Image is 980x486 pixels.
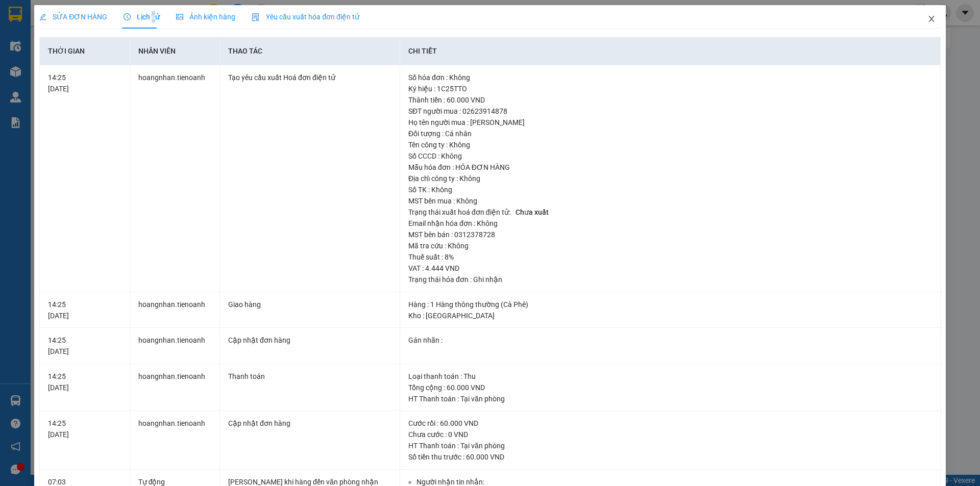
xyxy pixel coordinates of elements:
[408,229,932,240] div: MST bên bán : 0312378728
[408,207,932,218] div: Trạng thái xuất hoá đơn điện tử :
[124,13,160,21] span: Lịch sử
[400,37,941,65] th: Chi tiết
[408,117,932,128] div: Họ tên người mua : [PERSON_NAME]
[130,65,220,292] td: hoangnhan.tienoanh
[408,451,932,463] div: Số tiền thu trước : 60.000 VND
[228,418,391,429] div: Cập nhật đơn hàng
[512,207,552,217] span: Chưa xuất
[408,382,932,393] div: Tổng cộng : 60.000 VND
[408,218,932,229] div: Email nhận hóa đơn : Không
[39,13,107,21] span: SỬA ĐƠN HÀNG
[48,299,121,321] div: 14:25 [DATE]
[228,72,391,83] div: Tạo yêu cầu xuất Hoá đơn điện tử
[408,393,932,404] div: HT Thanh toán : Tại văn phòng
[48,335,121,357] div: 14:25 [DATE]
[408,429,932,440] div: Chưa cước : 0 VND
[408,299,932,310] div: Hàng : 1 Hàng thông thường (Cà Phê)
[130,37,220,65] th: Nhân viên
[48,371,121,393] div: 14:25 [DATE]
[408,162,932,173] div: Mẫu hóa đơn : HÓA ĐƠN HÀNG
[408,240,932,251] div: Mã tra cứu : Không
[408,72,932,83] div: Số hóa đơn : Không
[408,310,932,321] div: Kho : [GEOGRAPHIC_DATA]
[176,13,235,21] span: Ảnh kiện hàng
[408,371,932,382] div: Loại thanh toán : Thu
[48,418,121,440] div: 14:25 [DATE]
[130,328,220,364] td: hoangnhan.tienoanh
[408,251,932,263] div: Thuế suất : 8%
[408,139,932,150] div: Tên công ty : Không
[40,37,130,65] th: Thời gian
[917,5,946,34] button: Close
[252,13,359,21] span: Yêu cầu xuất hóa đơn điện tử
[927,15,936,23] span: close
[408,150,932,162] div: Số CCCD : Không
[130,292,220,328] td: hoangnhan.tienoanh
[228,299,391,310] div: Giao hàng
[220,37,400,65] th: Thao tác
[408,263,932,274] div: VAT : 4.444 VND
[408,173,932,184] div: Địa chỉ công ty : Không
[252,13,260,21] img: icon
[48,72,121,94] div: 14:25 [DATE]
[228,335,391,346] div: Cập nhật đơn hàng
[39,13,46,20] span: edit
[408,335,932,346] div: Gán nhãn :
[408,195,932,207] div: MST bên mua : Không
[408,440,932,451] div: HT Thanh toán : Tại văn phòng
[408,418,932,429] div: Cước rồi : 60.000 VND
[408,94,932,106] div: Thành tiền : 60.000 VND
[130,364,220,412] td: hoangnhan.tienoanh
[408,274,932,285] div: Trạng thái hóa đơn : Ghi nhận
[228,371,391,382] div: Thanh toán
[408,106,932,117] div: SĐT người mua : 02623914878
[176,13,183,20] span: picture
[408,128,932,139] div: Đối tượng : Cá nhân
[130,411,220,470] td: hoangnhan.tienoanh
[408,83,932,94] div: Ký hiệu : 1C25TTO
[408,184,932,195] div: Số TK : Không
[124,13,131,20] span: clock-circle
